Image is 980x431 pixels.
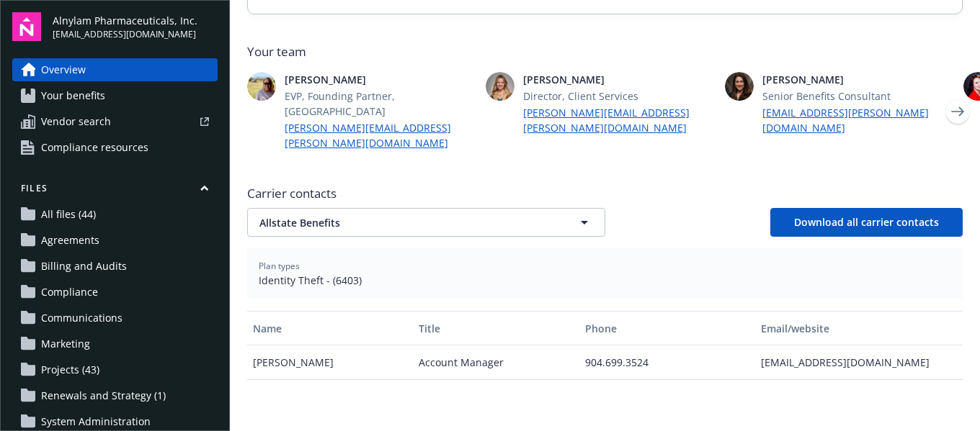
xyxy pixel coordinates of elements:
[12,307,218,330] a: Communications
[761,321,957,336] div: Email/website
[12,84,218,107] a: Your benefits
[247,208,605,237] button: Allstate Benefits
[523,89,713,104] span: Director, Client Services
[770,208,963,237] button: Download all carrier contacts
[259,260,951,273] span: Plan types
[523,105,713,135] a: [PERSON_NAME][EMAIL_ADDRESS][PERSON_NAME][DOMAIN_NAME]
[762,89,952,104] span: Senior Benefits Consultant
[579,311,756,345] button: Phone
[946,100,969,123] a: Next
[41,358,99,381] span: Projects (43)
[12,229,218,252] a: Agreements
[253,321,407,336] div: Name
[285,89,474,119] span: EVP, Founding Partner, [GEOGRAPHIC_DATA]
[523,72,713,87] span: [PERSON_NAME]
[12,332,218,355] a: Marketing
[762,105,952,135] a: [EMAIL_ADDRESS][PERSON_NAME][DOMAIN_NAME]
[12,58,218,81] a: Overview
[12,12,41,41] img: navigator-logo.svg
[247,345,413,380] div: [PERSON_NAME]
[259,273,951,288] span: Identity Theft - (6403)
[41,281,98,304] span: Compliance
[41,110,111,133] span: Vendor search
[12,358,218,381] a: Projects (43)
[585,321,750,336] div: Phone
[12,281,218,304] a: Compliance
[413,311,579,345] button: Title
[41,84,105,107] span: Your benefits
[247,185,963,202] span: Carrier contacts
[755,311,963,345] button: Email/website
[12,182,218,200] button: Files
[41,229,99,252] span: Agreements
[41,136,148,159] span: Compliance resources
[285,120,474,150] a: [PERSON_NAME][EMAIL_ADDRESS][PERSON_NAME][DOMAIN_NAME]
[247,72,276,101] img: photo
[259,215,544,230] span: Allstate Benefits
[725,72,754,101] img: photo
[12,203,218,226] a: All files (44)
[41,384,166,407] span: Renewals and Strategy (1)
[755,345,963,380] div: [EMAIL_ADDRESS][DOMAIN_NAME]
[12,136,218,159] a: Compliance resources
[762,72,952,87] span: [PERSON_NAME]
[12,384,218,407] a: Renewals and Strategy (1)
[41,203,96,226] span: All files (44)
[41,332,90,355] span: Marketing
[53,28,197,41] span: [EMAIL_ADDRESS][DOMAIN_NAME]
[486,72,514,101] img: photo
[794,215,939,229] span: Download all carrier contacts
[247,311,413,345] button: Name
[579,345,756,380] div: 904.699.3524
[12,255,218,278] a: Billing and Audits
[41,307,122,330] span: Communications
[247,43,963,60] span: Your team
[12,110,218,133] a: Vendor search
[419,321,573,336] div: Title
[413,345,579,380] div: Account Manager
[53,13,197,28] span: Alnylam Pharmaceuticals, Inc.
[41,255,127,278] span: Billing and Audits
[285,72,474,87] span: [PERSON_NAME]
[41,58,86,81] span: Overview
[53,12,218,41] button: Alnylam Pharmaceuticals, Inc.[EMAIL_ADDRESS][DOMAIN_NAME]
